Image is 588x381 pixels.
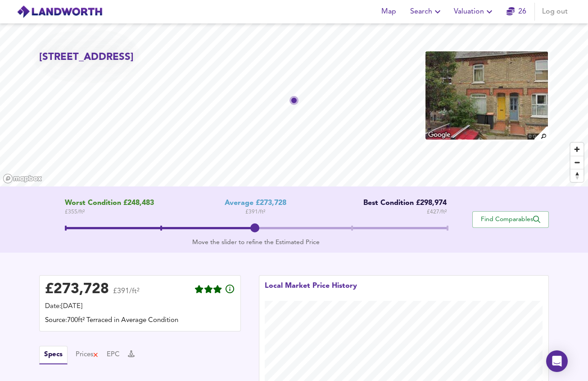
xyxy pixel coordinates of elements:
h2: [STREET_ADDRESS] [39,50,134,64]
button: Reset bearing to north [570,169,583,182]
div: Average £273,728 [225,199,286,208]
button: EPC [107,350,120,360]
button: Search [407,3,447,21]
span: Valuation [454,5,495,18]
a: 26 [507,5,526,18]
span: Reset bearing to north [570,169,583,182]
button: Log out [538,3,571,21]
span: Map [378,5,399,18]
a: Mapbox homepage [3,173,42,184]
button: Specs [39,346,68,364]
span: £ 391 / ft² [245,208,265,217]
span: Search [410,5,443,18]
span: £391/ft² [113,288,140,301]
button: Zoom in [570,143,583,156]
button: Valuation [450,3,498,21]
div: Best Condition £298,974 [357,199,447,208]
div: Open Intercom Messenger [546,350,568,372]
button: 26 [502,3,531,21]
div: Date: [DATE] [45,302,235,312]
span: Worst Condition £248,483 [65,199,154,208]
div: Move the slider to refine the Estimated Price [65,238,447,247]
img: search [533,125,549,141]
button: Find Comparables [472,211,549,228]
span: Find Comparables [477,215,544,224]
button: Map [374,3,403,21]
button: Zoom out [570,156,583,169]
span: Zoom out [570,156,583,169]
span: £ 355 / ft² [65,208,154,217]
div: Local Market Price History [265,281,357,301]
span: Log out [542,5,568,18]
img: property [425,50,549,141]
span: £ 427 / ft² [427,208,447,217]
div: £ 273,728 [45,283,109,296]
div: Source: 700ft² Terraced in Average Condition [45,316,235,326]
button: Prices [76,350,99,360]
img: logo [17,5,103,18]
